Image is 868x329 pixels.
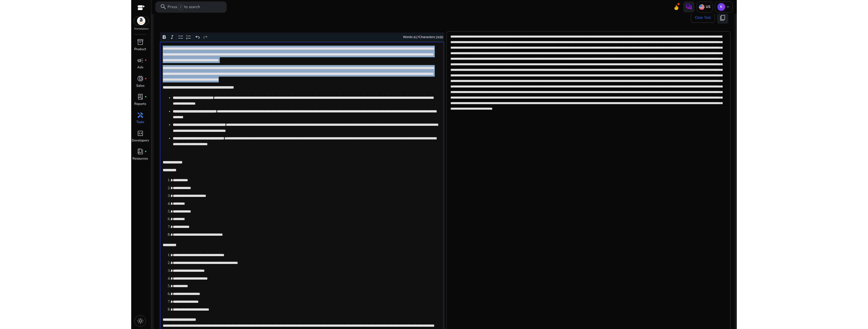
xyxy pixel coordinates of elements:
[137,94,144,100] span: lab_profile
[717,3,725,11] p: K
[145,151,147,153] span: fiber_manual_record
[717,13,728,24] button: content_copy
[137,318,144,324] span: light_mode
[131,111,149,129] a: handymanTools
[137,130,144,137] span: code_blocks
[137,65,143,70] p: Ads
[160,4,167,10] span: search
[131,93,149,111] a: lab_profilefiber_manual_recordReports
[413,35,419,39] label: 417
[131,147,149,165] a: book_4fiber_manual_recordResources
[134,47,146,52] p: Product
[726,5,730,9] span: keyboard_arrow_down
[137,57,144,64] span: campaign
[131,38,149,56] a: inventory_2Product
[178,4,183,10] span: /
[137,39,144,45] span: inventory_2
[137,148,144,155] span: book_4
[136,83,144,88] p: Sales
[145,96,147,98] span: fiber_manual_record
[137,112,144,118] span: handyman
[160,33,444,42] div: Editor toolbar
[704,5,710,9] p: US
[145,59,147,62] span: fiber_manual_record
[403,34,443,40] div: Words: Characters:
[132,138,149,143] p: Developers
[137,75,144,82] span: donut_small
[131,129,149,147] a: code_blocksDevelopers
[131,74,149,93] a: donut_smallfiber_manual_recordSales
[719,15,726,21] span: content_copy
[695,13,711,23] span: Clear Text
[145,78,147,80] span: fiber_manual_record
[168,4,200,10] p: Press to search
[134,102,146,107] p: Reports
[132,156,148,161] p: Resources
[134,27,148,31] p: Marketplace
[436,35,443,39] label: 2430
[136,120,144,125] p: Tools
[134,17,149,25] img: amazon.svg
[131,56,149,74] a: campaignfiber_manual_recordAds
[699,4,704,10] img: us.svg
[691,13,715,23] button: Clear Text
